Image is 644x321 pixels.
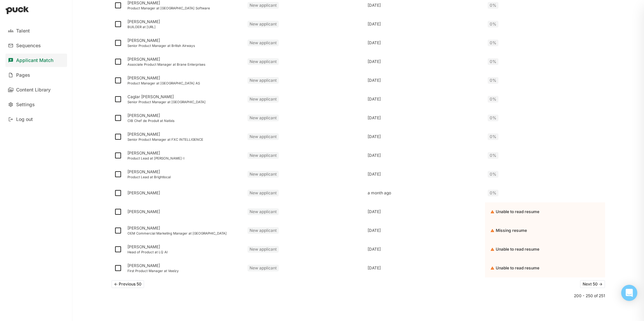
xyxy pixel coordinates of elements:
div: [PERSON_NAME] [127,151,242,155]
div: New applicant [248,190,279,196]
div: First Product Manager at Veelzy [127,269,242,273]
div: [DATE] [368,153,482,158]
div: BUILDER at [URL] [127,25,242,29]
div: New applicant [248,115,279,121]
div: 0% [488,133,498,140]
div: [PERSON_NAME] [127,263,242,268]
div: New applicant [248,40,279,46]
div: [DATE] [368,116,482,120]
div: [PERSON_NAME] [127,209,242,214]
div: [DATE] [368,134,482,139]
div: Senior Product Manager at FXC INTELLIGENCE [127,137,242,141]
div: [PERSON_NAME] [127,132,242,137]
div: Product Manager at [GEOGRAPHIC_DATA] Software [127,6,242,10]
div: Sequences [16,43,41,49]
div: 0% [488,2,498,9]
div: 0% [488,190,498,196]
div: Pages [16,72,30,78]
div: a month ago [368,191,482,195]
div: [PERSON_NAME] [127,38,242,43]
div: New applicant [248,246,279,253]
div: [DATE] [368,59,482,64]
div: [DATE] [368,266,482,270]
div: OEM Commercial Marketing Manager at [GEOGRAPHIC_DATA] [127,231,242,235]
div: Settings [16,102,35,108]
div: Missing resume [496,228,527,233]
a: Applicant Match [5,54,67,67]
div: [PERSON_NAME] [127,113,242,118]
div: [DATE] [368,78,482,83]
div: 200 - 250 of 251 [111,294,605,298]
div: Open Intercom Messenger [621,285,637,301]
a: Settings [5,98,67,111]
div: New applicant [248,227,279,234]
div: Applicant Match [16,58,53,63]
div: Log out [16,117,33,122]
div: Caglar [PERSON_NAME] [127,94,242,99]
div: [DATE] [368,228,482,233]
div: Unable to read resume [496,265,539,271]
div: New applicant [248,58,279,65]
div: 0% [488,152,498,159]
div: [PERSON_NAME] [127,1,242,5]
div: Senior Product Manager at British Airways [127,44,242,48]
div: CIB Chef de Produit at Natixis [127,119,242,123]
div: 0% [488,58,498,65]
button: Next 50 -> [580,280,605,288]
div: [DATE] [368,41,482,45]
div: Content Library [16,87,51,93]
a: Talent [5,24,67,38]
div: New applicant [248,21,279,27]
div: [DATE] [368,209,482,214]
div: New applicant [248,265,279,271]
a: Sequences [5,39,67,52]
div: Product Lead at Brightlocal [127,175,242,179]
div: Product Manager at [GEOGRAPHIC_DATA] AS [127,81,242,85]
div: 0% [488,40,498,46]
a: Content Library [5,83,67,97]
div: New applicant [248,152,279,159]
div: 0% [488,77,498,84]
div: 0% [488,115,498,121]
div: [PERSON_NAME] [127,245,242,249]
div: New applicant [248,133,279,140]
div: Senior Product Manager at [GEOGRAPHIC_DATA] [127,100,242,104]
button: <- Previous 50 [111,280,144,288]
div: Unable to read resume [496,247,539,252]
a: Pages [5,68,67,82]
div: [PERSON_NAME] [127,226,242,231]
div: [DATE] [368,22,482,26]
div: Head of Product at LQ AI [127,250,242,254]
div: [DATE] [368,97,482,102]
div: New applicant [248,2,279,9]
div: [PERSON_NAME] [127,57,242,62]
div: New applicant [248,77,279,84]
div: [PERSON_NAME] [127,170,242,174]
div: 0% [488,171,498,178]
div: 0% [488,21,498,27]
div: [PERSON_NAME] [127,76,242,80]
div: New applicant [248,96,279,103]
div: [DATE] [368,247,482,252]
div: Unable to read resume [496,209,539,214]
div: Associate Product Manager at Brane Enterprises [127,62,242,66]
div: [DATE] [368,172,482,177]
div: New applicant [248,171,279,178]
div: [PERSON_NAME] [127,191,242,195]
div: 0% [488,96,498,103]
div: Product Lead at [PERSON_NAME]-I [127,156,242,160]
div: Talent [16,28,30,34]
div: [DATE] [368,3,482,8]
div: New applicant [248,208,279,215]
div: [PERSON_NAME] [127,19,242,24]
